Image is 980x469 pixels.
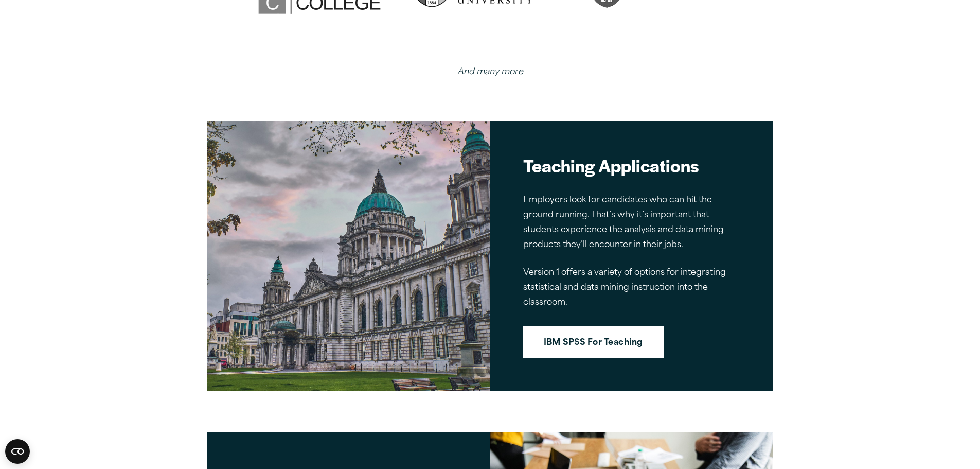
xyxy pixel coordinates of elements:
[523,266,740,310] p: Version 1 offers a variety of options for integrating statistical and data mining instruction int...
[5,439,30,464] button: Open CMP widget
[457,68,523,76] em: And many more
[523,154,740,177] h2: Teaching Applications
[207,121,490,391] img: SPSS Academia Teaching Applications
[523,326,664,358] a: IBM SPSS For Teaching
[523,193,740,252] p: Employers look for candidates who can hit the ground running. That’s why it’s important that stud...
